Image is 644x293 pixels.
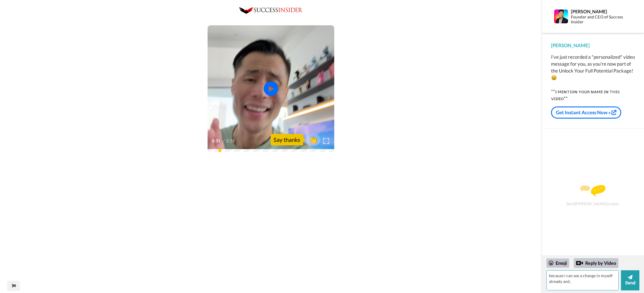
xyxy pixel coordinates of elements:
button: Send [621,270,639,290]
img: message.svg [580,185,605,197]
span: 👏 [306,135,320,144]
div: Say thanks [271,134,303,145]
img: Profile Image [554,9,568,23]
div: Send [PERSON_NAME] a reply. [550,139,636,252]
div: Founder and CEO of Success Insider [571,15,628,24]
img: Full screen [323,138,329,144]
textarea: because i can see a change in myself already and , [546,270,619,290]
a: Get Instant Access Now » [551,106,621,119]
img: 0c8b3de2-5a68-4eb7-92e8-72f868773395 [239,7,303,14]
span: 9:31 [212,138,222,144]
div: I've just recorded a *personalized* video message for you, as you're now part of the Unlock Your ... [551,54,635,102]
span: 9:31 [226,138,236,144]
button: 👏 [306,133,320,146]
div: Reply by Video [576,260,583,267]
span: / [223,138,225,144]
div: [PERSON_NAME] [571,9,628,14]
div: Reply by Video [574,258,618,268]
div: [PERSON_NAME] [551,42,635,49]
div: Emoji [546,258,569,268]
